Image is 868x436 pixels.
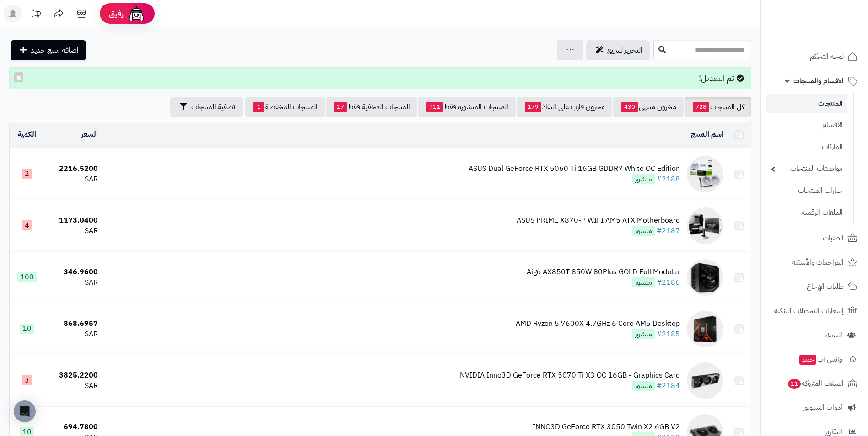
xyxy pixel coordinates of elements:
[788,379,801,389] span: 11
[766,372,863,394] a: السلات المتروكة11
[657,380,680,391] a: #2184
[657,329,680,340] a: #2185
[48,422,98,432] div: 694.7800
[766,115,847,135] a: الأقسام
[334,102,347,112] span: 17
[9,67,751,89] div: تم التعديل!
[326,97,417,117] a: المنتجات المخفية فقط17
[48,226,98,236] div: SAR
[18,129,36,140] a: الكمية
[793,74,844,87] span: الأقسام والمنتجات
[798,353,842,366] span: وآتس آب
[170,97,243,117] button: تصفية المنتجات
[632,329,655,339] span: منشور
[687,259,723,296] img: Aigo AX850T 850W 80Plus GOLD Full Modular
[766,348,863,370] a: وآتس آبجديد
[607,45,642,56] span: التحرير لسريع
[687,156,723,192] img: ASUS Dual GeForce RTX 5060 Ti 16GB GDDR7 White OC Edition
[693,102,709,112] span: 728
[766,251,863,273] a: المراجعات والأسئلة
[533,422,680,432] div: INNO3D GeForce RTX 3050 Twin X2 6GB V2
[766,227,863,249] a: الطلبات
[766,46,863,68] a: لوحة التحكم
[525,102,541,112] span: 179
[766,324,863,346] a: العملاء
[766,203,847,223] a: الملفات الرقمية
[253,102,264,112] span: 1
[810,50,844,63] span: لوحة التحكم
[766,181,847,201] a: خيارات المنتجات
[48,215,98,226] div: 1173.0400
[621,102,638,112] span: 430
[14,400,36,422] div: Open Intercom Messenger
[657,174,680,185] a: #2188
[657,277,680,288] a: #2186
[516,319,680,329] div: AMD Ryzen 5 7600X 4.7GHz 6 Core AM5 Desktop
[245,97,325,117] a: المنتجات المخفضة1
[792,256,844,269] span: المراجعات والأسئلة
[191,101,235,112] span: تصفية المنتجات
[17,272,37,282] span: 100
[807,280,844,293] span: طلبات الإرجاع
[766,397,863,419] a: أدوات التسويق
[687,311,723,347] img: AMD Ryzen 5 7600X 4.7GHz 6 Core AM5 Desktop
[799,355,816,365] span: جديد
[825,329,842,341] span: العملاء
[787,377,844,390] span: السلات المتروكة
[517,97,612,117] a: مخزون قارب على النفاذ179
[426,102,443,112] span: 711
[109,8,124,19] span: رفيق
[766,94,847,113] a: المنتجات
[20,324,34,334] span: 10
[127,5,146,23] img: ai-face.png
[48,381,98,391] div: SAR
[469,164,680,174] div: ASUS Dual GeForce RTX 5060 Ti 16GB GDDR7 White OC Edition
[460,370,680,381] div: NVIDIA Inno3D GeForce RTX 5070 Ti X3 OC 16GB - Graphics Card
[632,174,655,184] span: منشور
[766,137,847,157] a: الماركات
[774,304,844,317] span: إشعارات التحويلات البنكية
[766,276,863,298] a: طلبات الإرجاع
[632,226,655,236] span: منشور
[22,169,32,179] span: 2
[766,159,847,179] a: مواصفات المنتجات
[24,5,47,25] a: تحديثات المنصة
[31,45,79,56] span: اضافة منتج جديد
[48,277,98,288] div: SAR
[14,72,23,82] button: ×
[803,401,842,414] span: أدوات التسويق
[48,164,98,174] div: 2216.5200
[687,362,723,399] img: NVIDIA Inno3D GeForce RTX 5070 Ti X3 OC 16GB - Graphics Card
[81,129,98,140] a: السعر
[586,40,650,60] a: التحرير لسريع
[632,381,655,391] span: منشور
[687,207,723,244] img: ASUS PRIME X870-P WIFI AM5 ATX Motherboard
[613,97,684,117] a: مخزون منتهي430
[517,215,680,226] div: ASUS PRIME X870-P WIFI AM5 ATX Motherboard
[48,174,98,185] div: SAR
[657,225,680,236] a: #2187
[11,40,86,60] a: اضافة منتج جديد
[48,267,98,277] div: 346.9600
[22,220,32,230] span: 4
[691,129,723,140] a: اسم المنتج
[823,232,844,245] span: الطلبات
[685,97,751,117] a: كل المنتجات728
[48,370,98,381] div: 3825.2200
[48,319,98,329] div: 868.6957
[418,97,516,117] a: المنتجات المنشورة فقط711
[806,26,859,45] img: logo-2.png
[48,329,98,340] div: SAR
[632,277,655,287] span: منشور
[766,300,863,322] a: إشعارات التحويلات البنكية
[527,267,680,277] div: Aigo AX850T 850W 80Plus GOLD Full Modular
[22,375,32,385] span: 3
